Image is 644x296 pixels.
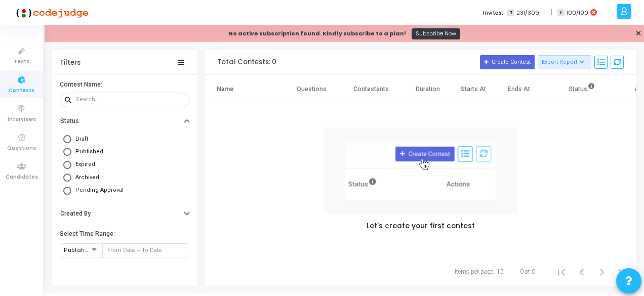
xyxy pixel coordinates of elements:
span: I [557,9,564,17]
div: Total Contests: 0 [217,58,276,66]
th: Questions [287,75,337,103]
th: Ends At [496,75,542,103]
span: Published [75,148,103,155]
span: Published At [64,247,98,253]
button: Created By [52,206,197,222]
span: Expired [75,161,95,167]
span: Questions [7,144,36,153]
span: Archived [75,174,99,181]
div: Items per page: [455,267,495,276]
img: new test/contest [325,128,517,214]
button: Create Contest [480,55,535,69]
button: Status [52,113,197,129]
th: Duration [405,75,451,103]
h6: Status [60,117,79,125]
span: T [507,9,514,17]
span: 231/309 [516,9,539,17]
th: Contestants [337,75,405,103]
button: Export Report [538,55,592,69]
th: Name [205,75,287,103]
span: Contests [9,87,34,95]
button: First page [551,262,572,282]
h6: Select Time Range: [60,230,115,238]
label: Invites: [483,9,503,17]
span: Tests [14,58,29,66]
th: Starts At [451,75,496,103]
span: Candidates [6,173,38,182]
h6: Created By [60,210,91,218]
button: Last page [612,262,632,282]
div: 0 of 0 [520,267,535,276]
span: Draft [75,136,88,142]
div: No active subscription found. Kindly subscribe to a plan! [228,29,406,38]
div: Filters [60,59,80,67]
a: Subscribe Now [412,28,461,39]
h5: Let's create your first contest [367,222,475,231]
mat-icon: search [64,95,76,104]
th: Status [542,75,622,103]
span: 100/100 [567,9,588,17]
button: Next page [592,262,612,282]
h6: Contest Name: [60,81,187,89]
input: From Date ~ To Date [107,247,185,253]
span: Interviews [8,115,36,124]
span: | [544,7,546,18]
button: Previous page [572,262,592,282]
img: logo [13,3,89,23]
div: 15 [497,267,504,276]
input: Search... [76,97,185,103]
span: | [551,7,552,18]
span: Pending Approval [75,187,124,193]
a: ✕ [635,28,641,39]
